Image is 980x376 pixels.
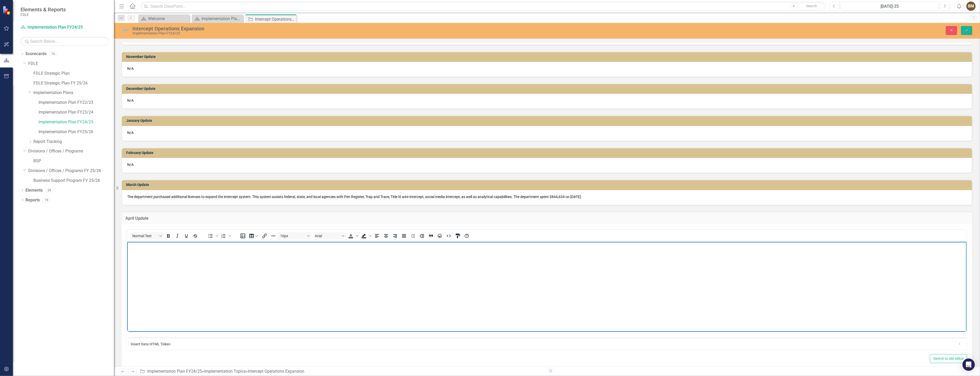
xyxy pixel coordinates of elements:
[126,87,969,91] h3: December Update
[255,16,295,22] div: Intercept Operations Expansion
[39,109,114,115] a: Implementation Plan FY23/24
[409,232,417,240] button: Decrease indent
[33,178,114,184] a: Business Support Program FY 25/26
[42,198,51,202] div: 19
[930,354,967,363] button: Switch to old editor
[25,51,47,57] a: Scorecards
[122,26,130,34] img: Not Defined
[21,37,109,46] input: Search Below...
[193,15,242,22] a: Implementation Plan FY24/25
[125,216,968,221] h3: April Update
[25,187,43,193] a: Elements
[39,129,114,135] a: Implementation Plan FY25/26
[148,15,188,22] div: Welcome
[206,232,219,240] div: Bullet list
[313,232,346,240] button: Font Arial
[130,232,164,240] button: Block Normal Text
[126,55,969,59] h3: November Update
[204,369,246,374] a: Implementation Topics
[173,232,182,240] button: Italic
[33,90,114,96] a: Implementation Plans
[182,232,191,240] button: Underline
[806,4,817,8] span: Search
[841,2,939,11] button: [DATE]-25
[444,232,453,240] button: HTML Editor
[49,52,57,56] div: 16
[21,24,85,30] a: Implementation Plan FY24/25
[400,232,408,240] button: Justify
[842,3,937,10] div: [DATE]-25
[260,232,269,240] button: Insert/edit link
[436,232,444,240] button: Emojis
[360,232,372,240] div: Background color Black
[418,232,426,240] button: Increase indent
[141,2,826,11] input: Search ClearPoint...
[33,71,114,76] a: FDLE Strategic Plan
[140,369,543,374] div: » »
[963,358,975,371] div: Open Intercom Messenger
[164,232,173,240] button: Bold
[278,232,312,240] button: Font size 16px
[147,369,202,374] a: Implementation Plan FY24/25
[28,168,114,174] a: Divisions / Offices / Programs FY 25/26
[39,100,114,106] a: Implementation Plan FY22/23
[33,80,114,86] a: FDLE Strategic Plan FY 25/26
[132,26,609,31] div: Intercept Operations Expansion
[132,31,609,35] div: Implementation Plan FY24/25
[382,232,390,240] button: Align center
[202,15,242,22] div: Implementation Plan FY24/25
[3,6,12,15] img: ClearPoint Strategy
[239,232,247,240] button: Insert image
[25,197,40,203] a: Reports
[269,232,278,240] button: Horizontal line
[966,2,976,11] button: BM
[373,232,381,240] button: Align left
[126,151,969,155] h3: February Update
[39,119,114,125] a: Implementation Plan FY24/25
[391,232,399,240] button: Align right
[248,232,260,240] button: Table
[219,232,232,240] div: Numbered list
[21,6,66,13] span: Elements & Reports
[45,188,53,193] div: 29
[132,234,158,238] span: Normal Text
[248,369,304,374] div: Intercept Operations Expansion
[131,341,955,347] div: Insert Data HTML Token
[127,194,967,199] p: The department purchased additional licenses to expand the intercept system. This system assists ...
[140,15,188,22] a: Welcome
[427,232,435,240] button: Blockquote
[127,162,967,167] p: N/A
[127,242,967,332] iframe: Rich Text Area
[453,232,462,240] button: CSS Editor
[462,232,471,240] button: Help
[191,232,200,240] button: Strikethrough
[315,234,340,238] span: Arial
[28,61,114,67] a: FDLE
[127,66,967,71] p: N/A
[21,13,66,17] small: FDLE
[33,139,114,145] a: Report Tracking
[127,130,967,135] p: N/A
[28,148,114,154] a: Divisions / Offices / Programs
[33,158,114,164] a: BSP
[126,183,969,187] h3: March Update
[280,234,305,238] span: 16px
[126,119,969,123] h3: January Update
[346,232,359,240] div: Text color Black
[799,3,825,10] button: Search
[127,98,967,103] p: N/A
